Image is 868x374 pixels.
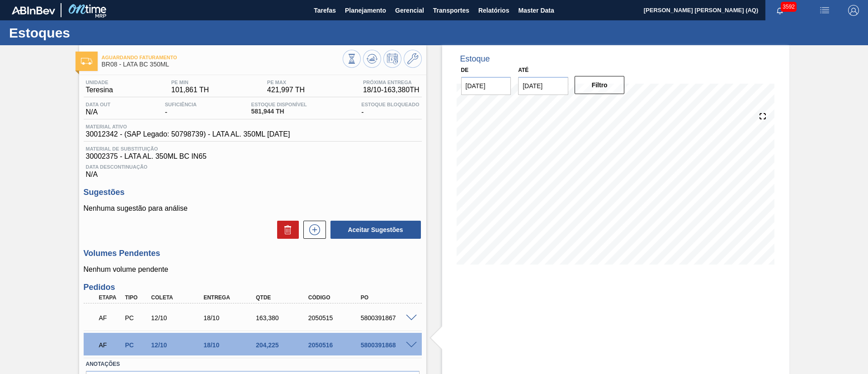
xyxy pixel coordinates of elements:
button: Aceitar Sugestões [330,221,421,239]
div: Qtde [254,294,312,301]
div: N/A [84,161,422,179]
div: Tipo [123,294,150,301]
span: Transportes [433,5,469,16]
span: PE MAX [267,80,305,85]
div: Coleta [149,294,208,301]
div: Código [306,294,365,301]
button: Ir ao Master Data / Geral [404,50,422,68]
p: Nenhuma sugestão para análise [84,204,422,213]
label: Anotações [86,358,420,371]
label: Até [518,67,528,73]
h3: Volumes Pendentes [84,249,422,258]
div: 12/10/2025 [149,341,208,349]
div: Aguardando Faturamento [97,335,124,355]
button: Programar Estoque [383,50,401,68]
span: 3592 [781,2,797,12]
div: Nova sugestão [299,221,326,239]
span: 101,861 TH [171,86,209,94]
img: Ícone [81,58,92,65]
span: Estoque Disponível [251,102,307,107]
div: 163,380 [254,314,312,322]
span: BR08 - LATA BC 350ML [102,61,343,68]
span: PE MIN [171,80,209,85]
img: TNhmsLtSVTkK8tSr43FrP2fwEKptu5GPRR3wAAAABJRU5ErkJggg== [12,6,55,14]
span: Unidade [86,80,113,85]
span: Próxima Entrega [363,80,420,85]
div: 2050516 [306,341,365,349]
p: Nenhum volume pendente [84,265,422,274]
span: Material ativo [86,124,290,129]
div: - [359,102,421,116]
div: Aceitar Sugestões [326,220,422,240]
div: 18/10/2025 [201,314,260,322]
button: Atualizar Gráfico [363,50,381,68]
span: Data Descontinuação [86,164,420,170]
h3: Sugestões [84,188,422,197]
span: 421,997 TH [267,86,305,94]
div: 12/10/2025 [149,314,208,322]
div: - [163,102,199,116]
span: Tarefas [314,5,336,16]
button: Visão Geral dos Estoques [343,50,361,68]
span: 30002375 - LATA AL. 350ML BC IN65 [86,152,420,161]
div: PO [359,294,417,301]
button: Filtro [575,76,625,94]
span: 30012342 - (SAP Legado: 50798739) - LATA AL. 350ML [DATE] [86,130,290,138]
h3: Pedidos [84,283,422,292]
div: Aguardando Faturamento [97,308,124,328]
div: 204,225 [254,341,312,349]
button: Notificações [765,4,794,17]
span: Relatórios [478,5,509,16]
div: Pedido de Compra [123,341,150,349]
p: AF [99,314,122,322]
img: userActions [819,5,830,16]
span: Aguardando Faturamento [102,55,343,60]
img: Logout [848,5,859,16]
div: 5800391867 [359,314,417,322]
div: Excluir Sugestões [273,221,299,239]
p: AF [99,341,122,349]
span: Suficiência [165,102,197,107]
span: Material de Substituição [86,146,420,151]
div: 5800391868 [359,341,417,349]
span: Data out [86,102,111,107]
div: Etapa [97,294,124,301]
span: Teresina [86,86,113,94]
input: dd/mm/yyyy [518,77,568,95]
label: De [461,67,469,73]
span: Master Data [518,5,554,16]
span: 18/10 - 163,380 TH [363,86,420,94]
div: 2050515 [306,314,365,322]
div: Pedido de Compra [123,314,150,322]
span: 581,944 TH [251,108,307,115]
span: Planejamento [345,5,386,16]
div: Entrega [201,294,260,301]
div: N/A [84,102,113,116]
h1: Estoques [9,28,170,38]
div: Estoque [460,54,490,64]
input: dd/mm/yyyy [461,77,511,95]
div: 18/10/2025 [201,341,260,349]
span: Gerencial [395,5,424,16]
span: Estoque Bloqueado [361,102,419,107]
